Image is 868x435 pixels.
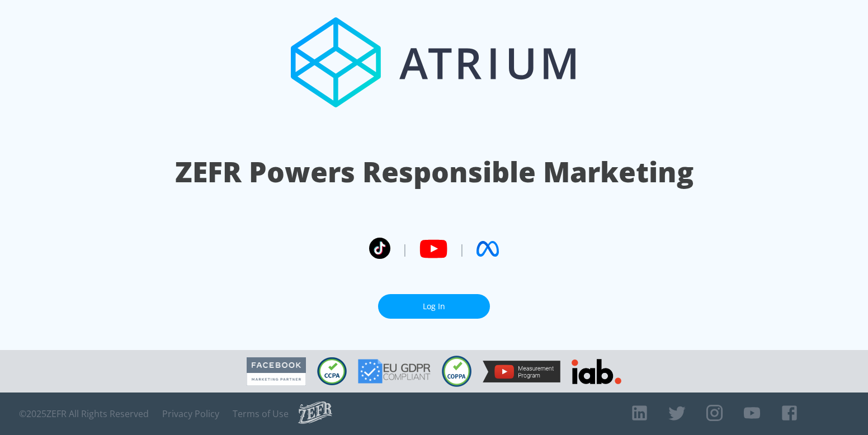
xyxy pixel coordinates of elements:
a: Privacy Policy [162,408,219,419]
h1: ZEFR Powers Responsible Marketing [175,153,694,191]
img: CCPA Compliant [317,357,347,385]
img: GDPR Compliant [358,359,431,384]
a: Log In [378,294,490,319]
img: IAB [572,359,621,384]
span: | [402,240,408,257]
img: YouTube Measurement Program [483,361,560,382]
img: COPPA Compliant [442,356,471,387]
span: © 2025 ZEFR All Rights Reserved [19,408,149,419]
span: | [459,240,465,257]
img: Facebook Marketing Partner [247,357,306,386]
a: Terms of Use [233,408,289,419]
